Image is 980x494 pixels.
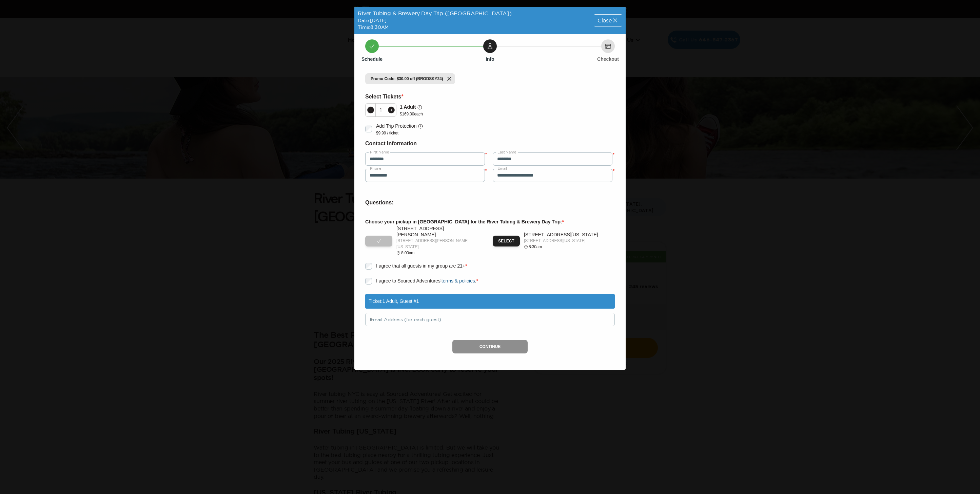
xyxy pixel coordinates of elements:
[597,18,612,23] span: Close
[529,244,542,250] p: 8:30am
[376,122,416,130] p: Add Trip Protection
[396,238,483,250] p: [STREET_ADDRESS][PERSON_NAME][US_STATE]
[365,139,615,148] h6: Contact Information
[524,232,598,238] p: [STREET_ADDRESS][US_STATE]
[597,56,619,62] h6: Checkout
[376,130,423,136] p: $9.99 / ticket
[365,92,615,101] h6: Select Tickets
[486,56,494,62] h6: Info
[401,250,414,256] p: 8:00am
[361,56,383,62] h6: Schedule
[376,107,386,113] div: 1
[358,24,389,30] span: Time: 8:30AM
[442,278,475,283] a: terms & policies
[376,263,465,269] span: I agree that all guests in my group are 21+
[358,18,387,23] span: Date: [DATE]
[376,278,476,283] span: I agree to Sourced Adventures’ .
[396,226,483,238] p: [STREET_ADDRESS][PERSON_NAME]
[365,218,615,226] p: Choose your pickup in [GEOGRAPHIC_DATA] for the River Tubing & Brewery Day Trip:
[365,198,615,207] h6: Questions:
[524,238,598,244] p: [STREET_ADDRESS][US_STATE]
[358,10,512,16] span: River Tubing & Brewery Day Trip ([GEOGRAPHIC_DATA])
[493,236,520,246] button: Select
[400,111,423,117] p: $ 169.00 each
[400,103,416,111] p: 1 Adult
[369,297,419,305] p: Ticket: 1 Adult , Guest # 1
[371,76,443,81] span: Promo Code: $30.00 off (BRODSKY24)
